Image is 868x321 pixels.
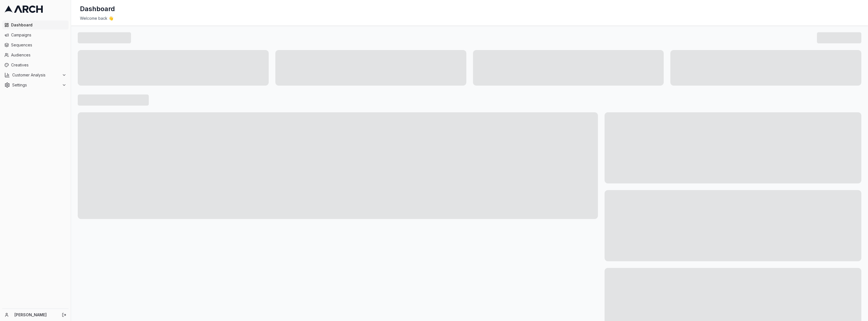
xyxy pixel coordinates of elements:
[60,311,68,319] button: Log out
[11,52,66,58] span: Audiences
[80,4,115,13] h1: Dashboard
[2,31,69,39] a: Campaigns
[2,81,69,89] button: Settings
[14,312,56,318] a: [PERSON_NAME]
[11,22,66,28] span: Dashboard
[80,16,859,21] div: Welcome back 👋
[2,51,69,59] a: Audiences
[11,62,66,68] span: Creatives
[12,82,60,88] span: Settings
[11,42,66,48] span: Sequences
[11,32,66,38] span: Campaigns
[2,21,69,29] a: Dashboard
[2,61,69,69] a: Creatives
[2,41,69,49] a: Sequences
[12,72,60,78] span: Customer Analysis
[2,71,69,79] button: Customer Analysis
